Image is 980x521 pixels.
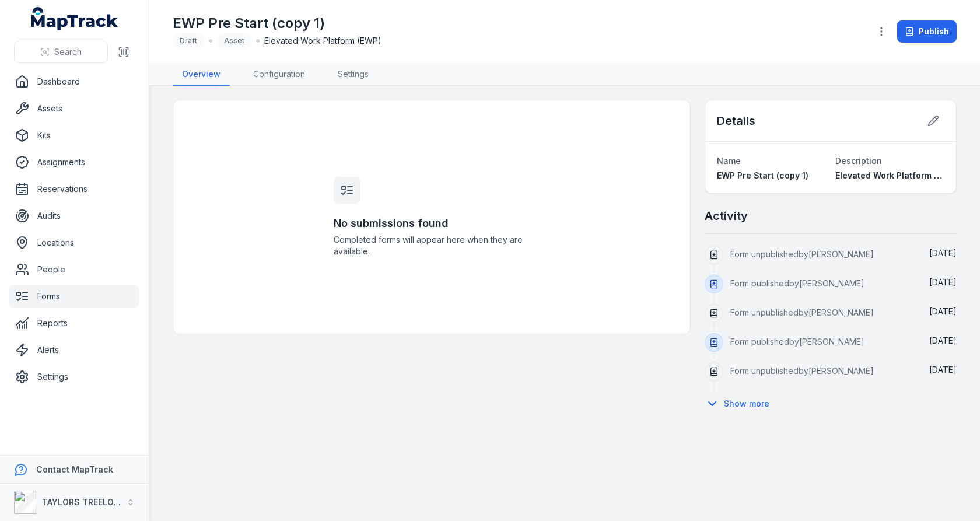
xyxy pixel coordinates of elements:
div: Draft [173,33,204,49]
span: Name [717,156,741,166]
span: Form unpublished by [PERSON_NAME] [730,307,874,317]
span: Search [54,46,82,58]
span: EWP Pre Start (copy 1) [717,170,808,180]
time: 02/09/2025, 12:02:26 pm [929,248,957,258]
a: Assignments [9,151,139,174]
a: Overview [173,64,230,86]
time: 02/09/2025, 12:01:51 pm [929,335,957,345]
span: [DATE] [929,248,957,258]
a: Settings [328,64,378,86]
a: Kits [9,124,139,147]
time: 02/09/2025, 12:02:03 pm [929,306,957,316]
a: Settings [9,365,139,389]
a: Audits [9,204,139,228]
span: Form unpublished by [PERSON_NAME] [730,366,874,376]
a: Locations [9,231,139,254]
h2: Activity [705,208,748,224]
span: Elevated Work Platform (EWP) [264,35,381,47]
span: [DATE] [929,306,957,316]
time: 02/09/2025, 12:01:42 pm [929,365,957,375]
span: Form unpublished by [PERSON_NAME] [730,249,874,259]
a: MapTrack [31,7,118,30]
strong: Contact MapTrack [36,464,113,474]
strong: TAYLORS TREELOPPING [42,497,139,507]
a: Alerts [9,338,139,362]
time: 02/09/2025, 12:02:12 pm [929,277,957,287]
a: Forms [9,285,139,308]
span: Completed forms will appear here when they are available. [334,234,530,257]
h1: EWP Pre Start (copy 1) [173,14,381,33]
span: [DATE] [929,277,957,287]
h3: No submissions found [334,215,530,232]
a: Configuration [244,64,314,86]
span: Description [835,156,882,166]
button: Publish [897,20,957,43]
span: Form published by [PERSON_NAME] [730,278,864,288]
h2: Details [717,113,755,129]
a: Dashboard [9,70,139,93]
button: Show more [705,391,777,416]
a: People [9,258,139,281]
span: [DATE] [929,335,957,345]
span: Form published by [PERSON_NAME] [730,337,864,347]
button: Search [14,41,108,63]
a: Assets [9,97,139,120]
span: Elevated Work Platform (EWP) [835,170,958,180]
div: Asset [217,33,251,49]
a: Reports [9,312,139,335]
span: [DATE] [929,365,957,375]
a: Reservations [9,177,139,201]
